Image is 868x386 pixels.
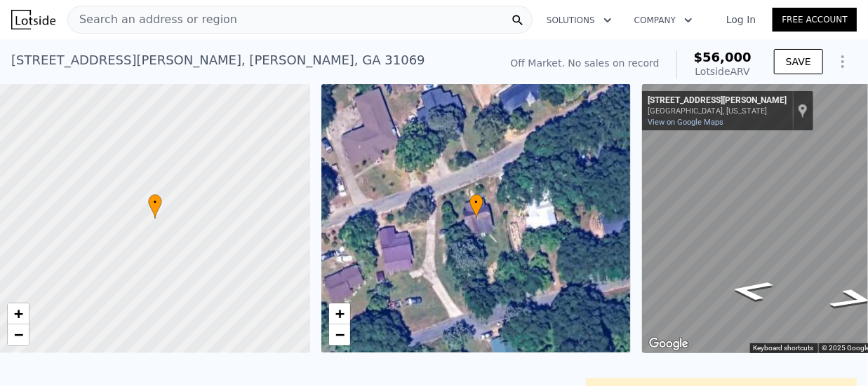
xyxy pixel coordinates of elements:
[648,118,723,127] a: View on Google Maps
[11,50,425,70] div: [STREET_ADDRESS][PERSON_NAME] , [PERSON_NAME] , GA 31069
[646,335,692,353] a: Open this area in Google Maps (opens a new window)
[329,324,350,345] a: Zoom out
[535,8,623,33] button: Solutions
[8,324,29,345] a: Zoom out
[8,303,29,324] a: Zoom in
[148,196,162,209] span: •
[14,326,23,343] span: −
[335,305,344,322] span: +
[648,95,787,106] div: [STREET_ADDRESS][PERSON_NAME]
[694,64,752,78] div: Lotside ARV
[469,196,483,209] span: •
[510,56,659,70] div: Off Market. No sales on record
[623,8,704,33] button: Company
[773,8,857,32] a: Free Account
[754,343,814,353] button: Keyboard shortcuts
[648,106,787,116] div: [GEOGRAPHIC_DATA], [US_STATE]
[712,275,792,305] path: Go Northeast, Betty St
[329,303,350,324] a: Zoom in
[709,13,773,27] a: Log In
[829,48,857,76] button: Show Options
[469,194,483,219] div: •
[11,10,55,29] img: Lotside
[68,11,237,28] span: Search an address or region
[14,305,23,322] span: +
[798,103,808,118] a: Show location on map
[694,50,752,64] span: $56,000
[774,49,823,74] button: SAVE
[646,335,692,353] img: Google
[335,326,344,343] span: −
[148,194,162,219] div: •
